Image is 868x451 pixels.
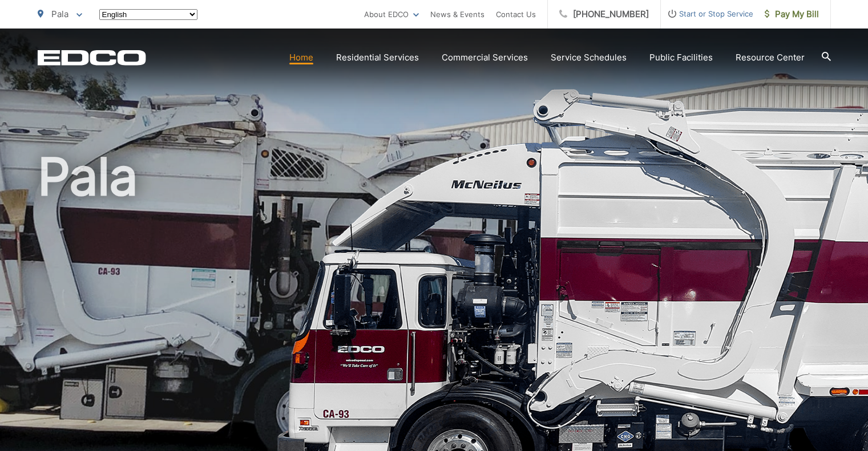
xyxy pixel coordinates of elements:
a: About EDCO [364,7,419,21]
a: Residential Services [336,51,419,64]
a: Public Facilities [649,51,713,64]
a: News & Events [430,7,485,21]
a: EDCD logo. Return to the homepage. [38,50,146,66]
a: Service Schedules [551,51,627,64]
a: Contact Us [496,7,536,21]
span: Pala [51,9,68,19]
select: Select a language [99,9,197,20]
span: Pay My Bill [765,7,819,21]
a: Home [289,51,313,64]
a: Commercial Services [442,51,528,64]
a: Resource Center [736,51,805,64]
